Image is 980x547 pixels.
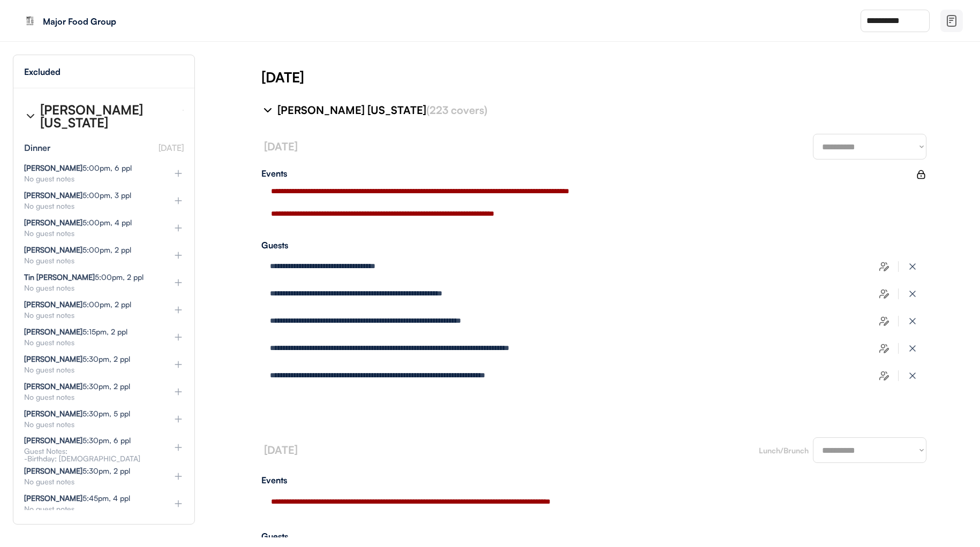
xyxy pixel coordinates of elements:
div: Lock events to turn off updates [916,169,926,180]
img: chevron-right%20%281%29.svg [261,104,274,117]
img: plus%20%281%29.svg [173,386,184,397]
font: (223 covers) [426,103,487,117]
img: Lock events [916,169,926,180]
div: 5:30pm, 2 ppl [24,383,130,390]
img: x-close%20%283%29.svg [907,370,918,381]
div: No guest notes [24,312,156,319]
font: Lunch/Brunch [759,446,809,455]
img: x-close%20%283%29.svg [907,261,918,272]
font: [DATE] [264,140,298,153]
div: 5:45pm, 4 ppl [24,495,130,502]
div: 5:15pm, 2 ppl [24,328,127,336]
img: plus%20%281%29.svg [173,277,184,288]
div: No guest notes [24,478,156,485]
strong: [PERSON_NAME] [24,493,82,503]
img: x-close%20%283%29.svg [907,343,918,354]
div: No guest notes [24,505,156,513]
strong: [PERSON_NAME] [24,245,82,254]
img: plus%20%281%29.svg [173,442,184,453]
div: 5:00pm, 6 ppl [24,164,132,172]
strong: [PERSON_NAME] [24,409,82,418]
img: plus%20%281%29.svg [173,359,184,370]
img: users-edit.svg [879,370,889,381]
strong: [PERSON_NAME] [24,191,82,200]
div: [DATE] [261,67,980,87]
img: x-close%20%283%29.svg [907,288,918,299]
img: Black%20White%20Modern%20Square%20Frame%20Photography%20Logo%20%2810%29.png [21,12,39,29]
div: No guest notes [24,175,156,183]
strong: Tin [PERSON_NAME] [24,272,95,282]
div: Events [261,476,926,484]
div: 5:00pm, 3 ppl [24,192,131,199]
font: [DATE] [264,443,298,457]
div: No guest notes [24,339,156,346]
div: No guest notes [24,284,156,292]
div: 5:30pm, 6 ppl [24,437,131,444]
img: users-edit.svg [879,343,889,354]
div: Events [261,169,916,178]
div: Dinner [24,143,50,152]
img: plus%20%281%29.svg [173,305,184,315]
strong: [PERSON_NAME] [24,436,82,445]
img: chevron-right%20%281%29.svg [24,110,37,123]
img: users-edit.svg [879,261,889,272]
img: file-02.svg [945,14,958,27]
strong: [PERSON_NAME] [24,163,82,172]
font: [DATE] [159,142,184,153]
div: Major Food Group [43,17,178,26]
img: plus%20%281%29.svg [173,332,184,343]
strong: [PERSON_NAME] [24,382,82,391]
div: 5:30pm, 5 ppl [24,410,130,417]
strong: [PERSON_NAME] [24,218,82,227]
div: 5:00pm, 4 ppl [24,219,132,226]
img: users-edit.svg [879,288,889,299]
img: plus%20%281%29.svg [173,471,184,482]
img: plus%20%281%29.svg [173,414,184,424]
div: No guest notes [24,257,156,264]
div: Excluded [24,67,61,76]
div: 5:00pm, 2 ppl [24,301,131,308]
div: [PERSON_NAME] [US_STATE] [40,103,174,129]
img: plus%20%281%29.svg [173,195,184,206]
div: 5:00pm, 2 ppl [24,246,131,254]
img: plus%20%281%29.svg [173,250,184,261]
div: 5:00pm, 2 ppl [24,273,144,281]
div: No guest notes [24,366,156,374]
div: Guest Notes: -Birthday: [DEMOGRAPHIC_DATA] -Right handed -Water preference: Still [24,447,156,477]
img: plus%20%281%29.svg [173,498,184,509]
strong: [PERSON_NAME] [24,327,82,336]
strong: [PERSON_NAME] [24,300,82,309]
div: Guests [261,532,926,541]
strong: [PERSON_NAME] [24,466,82,475]
div: [PERSON_NAME] [US_STATE] [277,103,914,118]
div: 5:30pm, 2 ppl [24,355,130,363]
img: x-close%20%283%29.svg [907,316,918,326]
div: 5:30pm, 2 ppl [24,467,130,475]
strong: [PERSON_NAME] [24,354,82,363]
div: No guest notes [24,393,156,401]
div: No guest notes [24,421,156,428]
img: plus%20%281%29.svg [173,168,184,179]
div: Guests [261,241,926,249]
img: plus%20%281%29.svg [173,223,184,233]
div: No guest notes [24,230,156,237]
div: No guest notes [24,202,156,210]
img: users-edit.svg [879,316,889,326]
